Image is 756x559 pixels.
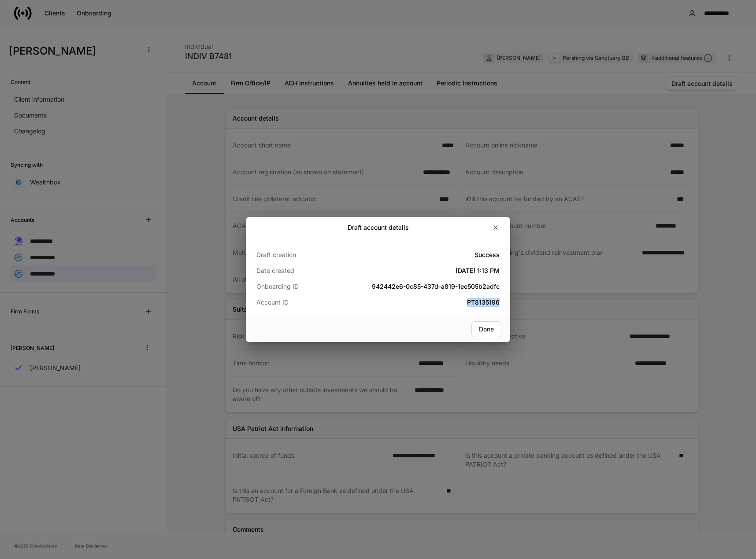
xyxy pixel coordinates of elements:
p: Draft creation [256,250,337,259]
p: Account ID [256,298,337,307]
div: Done [479,326,494,332]
button: Done [471,321,501,337]
h5: PT8135196 [337,298,500,307]
p: Date created [256,266,337,275]
h2: Draft account details [348,223,409,232]
h5: [DATE] 1:13 PM [337,266,500,275]
h5: Success [337,250,500,259]
h5: 942442e6-0c85-437d-a819-1ee505b2adfc [337,282,500,291]
p: Onboarding ID [256,282,337,291]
